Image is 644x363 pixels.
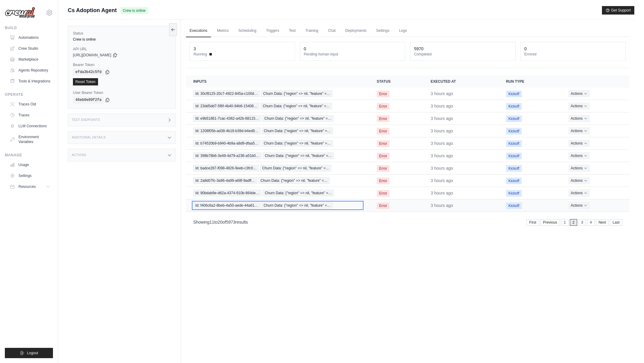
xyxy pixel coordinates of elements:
span: Running [193,52,207,57]
div: Crew is online [73,37,171,42]
a: Reset Token [73,78,98,85]
th: Inputs [186,75,369,88]
code: 46eb0e09f2fa [73,96,104,104]
span: Error [377,190,390,197]
a: View execution details for Id [193,165,362,172]
span: 20 [218,220,222,225]
a: First [527,219,539,226]
a: LLM Connections [7,121,53,131]
a: Metrics [213,25,232,37]
span: Kickoff [506,115,522,122]
button: Logout [5,348,53,358]
h3: Test Endpoints [72,118,100,122]
a: Usage [7,160,53,170]
a: Agents Repository [7,65,53,75]
span: Kickoff [506,190,522,197]
span: Id: 90bdab9e-d62a-4374-910b-864de… [193,190,261,196]
a: View execution details for Id [193,177,362,184]
span: Id: 30cf8125-20c7-4922-845a-c100d… [193,90,260,97]
code: efda3b42c5fd [73,68,104,76]
a: 4 [587,219,595,226]
span: Kickoff [506,128,522,135]
a: View execution details for Id [193,128,362,134]
a: View execution details for Id [193,103,362,109]
a: Deployments [342,25,370,37]
section: Crew executions table [186,75,629,230]
img: Logo [5,7,35,18]
span: Error [377,103,390,110]
span: Kickoff [506,178,522,184]
dt: Completed [414,52,511,57]
span: [URL][DOMAIN_NAME] [73,53,111,58]
time: September 29, 2025 at 19:33 PDT [431,141,453,146]
a: Traces Old [7,99,53,109]
span: 5973 [226,220,235,225]
a: Marketplace [7,55,53,64]
a: 3 [578,219,586,226]
button: Get Support [602,6,634,15]
span: Churn Data: {"region" => nil, "feature" =… [263,190,334,196]
span: Id: 2a8d07fc-3a96-4a99-a68f-9adff… [193,177,257,184]
a: View execution details for Id [193,202,362,209]
time: September 29, 2025 at 19:33 PDT [431,116,453,121]
span: Id: b74520b9-b940-4b9a-a8d9-dfaa5… [193,140,260,147]
button: Actions for execution [568,140,590,147]
span: Kickoff [506,91,522,97]
h3: Actions [72,153,86,157]
a: View execution details for Id [193,115,362,122]
a: Traces [7,110,53,120]
a: 1 [561,219,569,226]
span: Error [377,165,390,172]
a: View execution details for Id [193,152,362,159]
a: View execution details for Id [193,140,362,147]
label: User Bearer Token [73,90,171,95]
button: Actions for execution [568,127,590,135]
span: Kickoff [506,165,522,172]
span: Churn Data: {"region" => nil, "feature" =… [261,202,333,209]
span: Cs Adoption Agent [68,6,117,15]
label: Bearer Token [73,62,171,67]
label: API URL [73,47,171,52]
span: Id: f406c6a2-8beb-4a50-aede-44a61… [193,202,260,209]
div: 0 [524,46,527,52]
div: Manage [5,153,53,158]
span: Error [377,153,390,159]
span: Id: 398b78b6-3e49-4d79-a236-a51b0… [193,152,261,159]
a: Scheduling [235,25,260,37]
time: September 29, 2025 at 19:33 PDT [431,153,453,158]
button: Actions for execution [568,90,590,97]
label: Status [73,31,171,36]
a: Chat [324,25,339,37]
nav: Pagination [186,214,629,230]
span: Error [377,115,390,122]
a: Previous [540,219,560,226]
nav: Pagination [527,219,622,226]
a: View execution details for Id [193,90,362,97]
p: Showing to of results [193,219,248,225]
time: September 29, 2025 at 19:33 PDT [431,191,453,195]
button: Actions for execution [568,102,590,110]
span: Churn Data: {"region" => nil, "feature" =… [261,90,333,97]
span: Error [377,128,390,135]
a: Test [285,25,299,37]
a: Last [610,219,622,226]
th: Executed at [423,75,499,88]
a: Tools & Integrations [7,76,53,86]
span: Churn Data: {"region" => nil, "feature" =… [261,103,332,109]
span: Id: 23dd5dd7-5f6f-4b40-94b6-15408… [193,103,259,109]
a: Logs [395,25,410,37]
span: 11 [209,220,214,225]
a: Executions [186,25,211,37]
span: Logout [27,351,38,355]
span: Kickoff [506,153,522,159]
time: September 29, 2025 at 19:33 PDT [431,104,453,108]
span: Kickoff [506,140,522,147]
button: Actions for execution [568,202,590,209]
span: Churn Data: {"region" => nil, "feature" =… [258,177,330,184]
h3: Additional Details [72,136,106,139]
th: Status [370,75,423,88]
span: Churn Data: {"region" => nil, "feature" =… [262,128,333,134]
span: 2 [570,219,577,226]
span: Kickoff [506,202,522,209]
a: Automations [7,33,53,42]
